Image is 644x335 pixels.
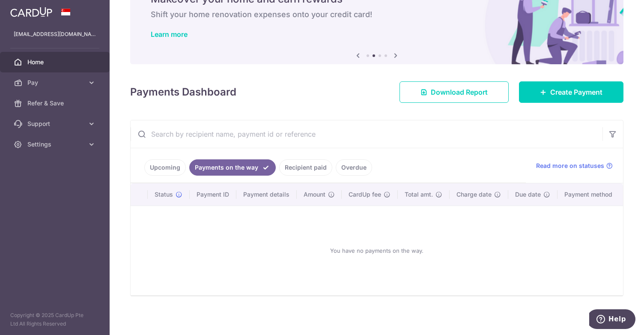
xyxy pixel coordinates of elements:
span: Amount [304,190,325,199]
input: Search by recipient name, payment id or reference [131,120,602,148]
h4: Payments Dashboard [130,84,236,100]
a: Overdue [336,159,372,176]
a: Payments on the way [189,159,276,176]
th: Payment details [236,183,297,206]
span: Create Payment [550,87,602,97]
iframe: Opens a widget where you can find more information [589,309,635,331]
a: Create Payment [519,81,623,103]
span: Support [27,120,84,128]
span: Status [155,190,173,199]
th: Payment method [558,183,623,206]
span: Refer & Save [27,99,84,108]
span: CardUp fee [349,190,381,199]
p: [EMAIL_ADDRESS][DOMAIN_NAME] [14,30,96,39]
a: Upcoming [144,159,186,176]
th: Payment ID [190,183,236,206]
span: Due date [515,190,541,199]
a: Read more on statuses [536,162,613,170]
h6: Shift your home renovation expenses onto your credit card! [151,9,603,20]
span: Download Report [431,87,488,97]
span: Read more on statuses [536,162,604,170]
span: Pay [27,78,84,87]
span: Home [27,58,84,66]
img: CardUp [10,7,52,17]
span: Charge date [456,190,492,199]
span: Settings [27,140,84,149]
a: Learn more [151,30,188,39]
a: Download Report [400,81,509,103]
span: Total amt. [405,190,433,199]
div: You have no payments on the way. [141,213,613,288]
a: Recipient paid [279,159,332,176]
